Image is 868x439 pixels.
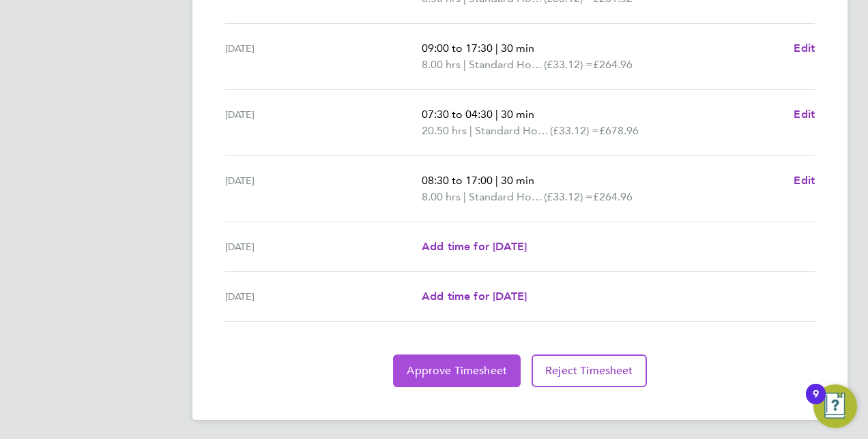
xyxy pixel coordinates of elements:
[422,239,527,255] a: Add time for [DATE]
[225,172,422,205] div: [DATE]
[422,240,527,253] span: Add time for [DATE]
[599,124,639,137] span: £678.96
[813,384,857,428] button: Open Resource Center, 9 new notifications
[469,189,544,205] span: Standard Hourly
[495,108,498,121] span: |
[463,58,466,71] span: |
[422,108,493,121] span: 07:30 to 04:30
[544,190,593,203] span: (£33.12) =
[422,290,527,303] span: Add time for [DATE]
[794,172,815,189] a: Edit
[794,106,815,123] a: Edit
[225,106,422,139] div: [DATE]
[532,354,647,387] button: Reject Timesheet
[407,364,507,378] span: Approve Timesheet
[550,124,599,137] span: (£33.12) =
[813,394,819,412] div: 9
[463,190,466,203] span: |
[422,174,493,187] span: 08:30 to 17:00
[501,42,534,55] span: 30 min
[225,40,422,73] div: [DATE]
[422,58,461,71] span: 8.00 hrs
[544,58,593,71] span: (£33.12) =
[495,42,498,55] span: |
[422,42,493,55] span: 09:00 to 17:30
[545,364,633,378] span: Reject Timesheet
[501,108,534,121] span: 30 min
[501,174,534,187] span: 30 min
[794,42,815,55] span: Edit
[475,123,550,139] span: Standard Hourly
[225,288,422,305] div: [DATE]
[794,174,815,187] span: Edit
[794,40,815,57] a: Edit
[469,124,472,137] span: |
[422,124,467,137] span: 20.50 hrs
[225,239,422,255] div: [DATE]
[794,108,815,121] span: Edit
[593,58,633,71] span: £264.96
[422,190,461,203] span: 8.00 hrs
[469,57,544,73] span: Standard Hourly
[393,354,521,387] button: Approve Timesheet
[495,174,498,187] span: |
[593,190,633,203] span: £264.96
[422,288,527,305] a: Add time for [DATE]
